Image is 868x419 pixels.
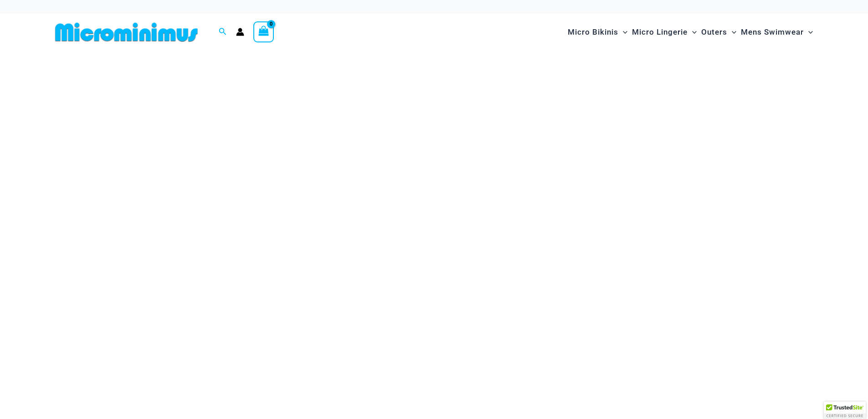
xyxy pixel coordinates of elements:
[51,22,201,42] img: MM SHOP LOGO FLAT
[564,17,817,47] nav: Site Navigation
[699,18,739,46] a: OutersMenu ToggleMenu Toggle
[804,21,813,44] span: Menu Toggle
[565,18,630,46] a: Micro BikinisMenu ToggleMenu Toggle
[236,28,244,36] a: Account icon link
[727,21,736,44] span: Menu Toggle
[253,21,274,42] a: View Shopping Cart, empty
[824,402,866,419] div: TrustedSite Certified
[688,21,697,44] span: Menu Toggle
[741,21,804,44] span: Mens Swimwear
[630,18,699,46] a: Micro LingerieMenu ToggleMenu Toggle
[739,18,815,46] a: Mens SwimwearMenu ToggleMenu Toggle
[568,21,618,44] span: Micro Bikinis
[618,21,627,44] span: Menu Toggle
[219,26,227,38] a: Search icon link
[632,21,688,44] span: Micro Lingerie
[701,21,727,44] span: Outers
